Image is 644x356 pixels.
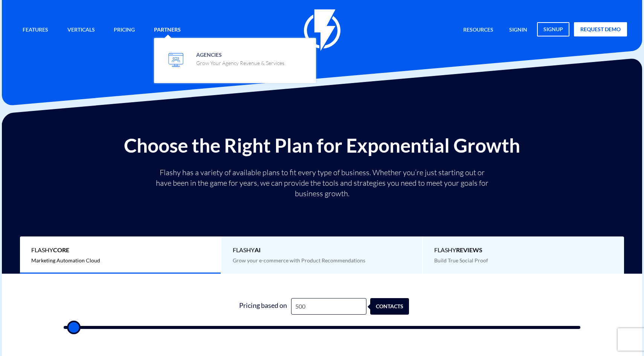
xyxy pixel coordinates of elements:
[233,246,411,255] span: Flashy
[537,22,569,36] a: signup
[255,246,261,253] b: AI
[574,22,627,36] a: request demo
[374,298,413,315] div: contacts
[160,44,310,77] a: AgenciesGrow Your Agency Revenue & Services
[62,22,101,38] a: Verticals
[8,135,636,156] h2: Choose the Right Plan for Exponential Growth
[456,246,482,253] b: REVIEWS
[233,257,365,264] span: Grow your e-commerce with Product Recommendations
[458,22,499,38] a: Resources
[17,22,54,38] a: Features
[31,257,100,264] span: Marketing Automation Cloud
[148,22,186,38] a: Partners
[108,22,140,38] a: Pricing
[434,257,488,264] span: Build True Social Proof
[235,298,291,315] div: Pricing based on
[53,246,69,253] b: Core
[196,59,284,67] p: Grow Your Agency Revenue & Services
[153,167,491,199] p: Flashy has a variety of available plans to fit every type of business. Whether you’re just starti...
[504,22,533,38] a: signin
[434,246,613,255] span: Flashy
[31,246,209,255] span: Flashy
[196,49,284,67] span: Agencies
